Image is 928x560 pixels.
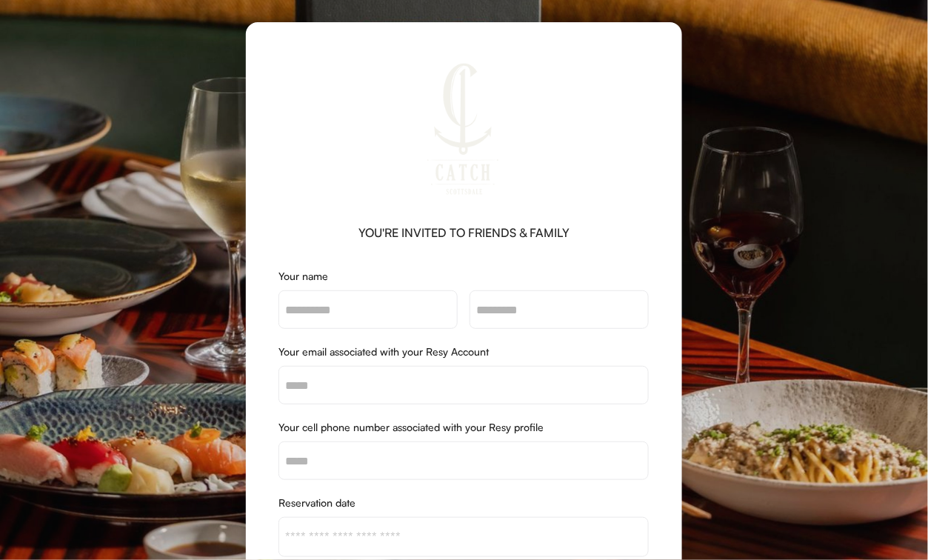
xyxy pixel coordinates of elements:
div: Your email associated with your Resy Account [278,347,649,357]
img: CATCH%20SCOTTSDALE_Logo%20Only.png [390,55,538,203]
div: YOU'RE INVITED TO FRIENDS & FAMILY [358,227,570,239]
div: Your cell phone number associated with your Resy profile [278,422,649,433]
div: Reservation date [278,498,649,508]
div: Your name [278,271,649,281]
